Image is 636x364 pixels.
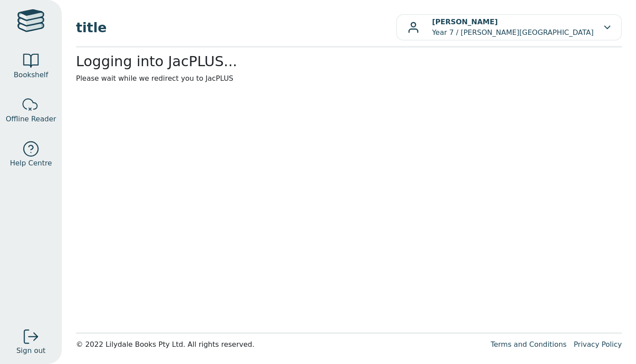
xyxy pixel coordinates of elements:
a: Privacy Policy [574,340,622,349]
span: title [76,18,396,38]
span: Bookshelf [14,70,48,80]
span: Offline Reader [6,114,56,124]
span: Sign out [16,345,45,356]
a: Terms and Conditions [491,340,567,349]
b: [PERSON_NAME] [432,18,498,26]
p: Please wait while we redirect you to JacPLUS [76,73,622,84]
div: © 2022 Lilydale Books Pty Ltd. All rights reserved. [76,339,484,350]
h2: Logging into JacPLUS... [76,53,622,70]
p: Year 7 / [PERSON_NAME][GEOGRAPHIC_DATA] [432,17,594,38]
button: [PERSON_NAME]Year 7 / [PERSON_NAME][GEOGRAPHIC_DATA] [396,14,622,41]
span: Help Centre [10,158,52,169]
